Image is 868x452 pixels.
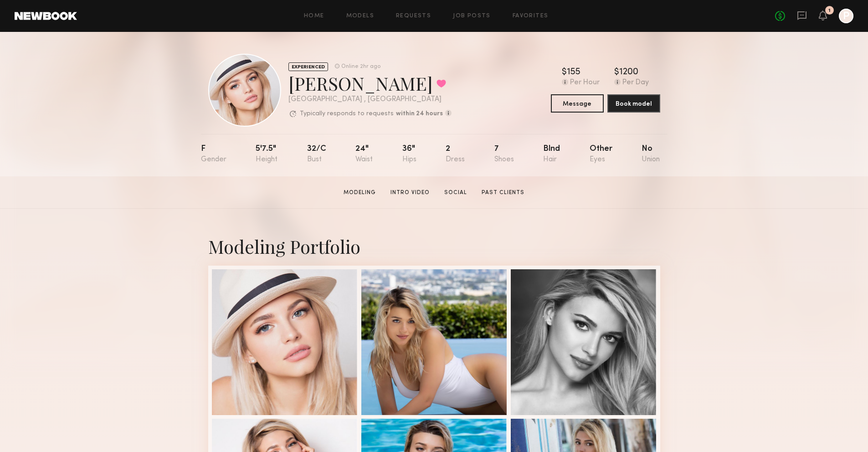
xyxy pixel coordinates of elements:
div: Other [590,145,612,164]
a: P [839,9,853,23]
a: Social [441,189,471,197]
div: Blnd [543,145,560,164]
div: Per Hour [570,79,600,87]
a: Modeling [340,189,380,197]
div: $ [614,68,619,77]
div: 24" [355,145,373,164]
a: Requests [396,13,431,19]
a: Models [346,13,374,19]
a: Home [304,13,324,19]
div: 155 [567,68,580,77]
div: F [201,145,226,164]
div: Modeling Portfolio [208,234,660,258]
div: 2 [446,145,465,164]
p: Typically responds to requests [300,111,394,117]
div: No [642,145,660,164]
div: 7 [494,145,514,164]
div: Per Day [622,79,649,87]
div: 36" [402,145,416,164]
button: Message [551,94,604,113]
b: within 24 hours [396,111,443,117]
div: $ [562,68,567,77]
div: Online 2hr ago [341,64,380,70]
a: Past Clients [478,189,528,197]
div: [PERSON_NAME] [288,71,452,95]
a: Job Posts [453,13,491,19]
div: 5'7.5" [256,145,277,164]
a: Favorites [513,13,549,19]
div: 32/c [307,145,326,164]
div: EXPERIENCED [288,62,328,71]
button: Book model [607,94,660,113]
a: Intro Video [387,189,433,197]
div: 1200 [619,68,638,77]
div: 1 [828,8,831,13]
div: [GEOGRAPHIC_DATA] , [GEOGRAPHIC_DATA] [288,96,452,103]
